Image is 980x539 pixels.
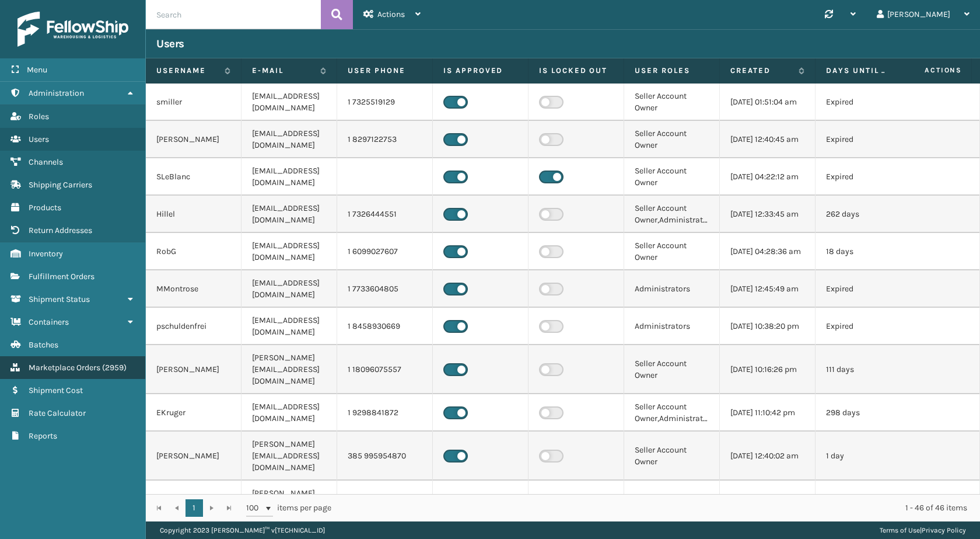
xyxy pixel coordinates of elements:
[720,308,815,345] td: [DATE] 10:38:20 pm
[29,431,57,441] span: Reports
[815,158,911,196] td: Expired
[624,432,720,481] td: Seller Account Owner
[720,233,815,270] td: [DATE] 04:28:36 am
[337,308,433,345] td: 1 8458930669
[720,432,815,481] td: [DATE] 12:40:02 am
[242,270,337,308] td: [EMAIL_ADDRESS][DOMAIN_NAME]
[242,345,337,394] td: [PERSON_NAME][EMAIL_ADDRESS][DOMAIN_NAME]
[337,270,433,308] td: 1 7733604805
[146,84,242,121] td: smiller
[29,112,49,121] span: Roles
[160,521,325,539] p: Copyright 2023 [PERSON_NAME]™ v [TECHNICAL_ID]
[242,84,337,121] td: [EMAIL_ADDRESS][DOMAIN_NAME]
[29,385,83,395] span: Shipment Cost
[539,65,613,76] label: Is Locked Out
[146,270,242,308] td: MMontrose
[720,481,815,530] td: [DATE] 10:44:20 pm
[29,225,92,235] span: Return Addresses
[146,345,242,394] td: [PERSON_NAME]
[337,84,433,121] td: 1 7325519129
[185,499,203,517] a: 1
[720,158,815,196] td: [DATE] 04:22:12 am
[246,502,264,514] span: 100
[29,408,86,418] span: Rate Calculator
[815,84,911,121] td: Expired
[242,158,337,196] td: [EMAIL_ADDRESS][DOMAIN_NAME]
[337,233,433,270] td: 1 6099027607
[29,203,61,213] span: Products
[29,249,63,259] span: Inventory
[815,121,911,158] td: Expired
[29,88,84,98] span: Administration
[146,481,242,530] td: [PERSON_NAME]
[242,308,337,345] td: [EMAIL_ADDRESS][DOMAIN_NAME]
[146,432,242,481] td: [PERSON_NAME]
[348,65,422,76] label: User phone
[730,65,793,76] label: Created
[624,270,720,308] td: Administrators
[635,65,709,76] label: User Roles
[242,394,337,432] td: [EMAIL_ADDRESS][DOMAIN_NAME]
[146,121,242,158] td: [PERSON_NAME]
[624,308,720,345] td: Administrators
[17,12,128,47] img: logo
[815,233,911,270] td: 18 days
[815,394,911,432] td: 298 days
[156,37,184,51] h3: Users
[242,432,337,481] td: [PERSON_NAME][EMAIL_ADDRESS][DOMAIN_NAME]
[624,481,720,530] td: Seller Account Owner,Administrators
[624,196,720,233] td: Seller Account Owner,Administrators
[377,9,405,19] span: Actions
[880,526,920,534] a: Terms of Use
[815,345,911,394] td: 111 days
[146,308,242,345] td: pschuldenfrei
[815,270,911,308] td: Expired
[29,134,49,144] span: Users
[29,294,90,304] span: Shipment Status
[624,345,720,394] td: Seller Account Owner
[624,121,720,158] td: Seller Account Owner
[337,432,433,481] td: 385 995954870
[29,363,100,373] span: Marketplace Orders
[146,394,242,432] td: EKruger
[29,272,94,281] span: Fulfillment Orders
[815,481,911,530] td: 337 days
[815,196,911,233] td: 262 days
[102,363,127,373] span: ( 2959 )
[815,432,911,481] td: 1 day
[880,521,966,539] div: |
[242,481,337,530] td: [PERSON_NAME][EMAIL_ADDRESS][DOMAIN_NAME]
[922,526,966,534] a: Privacy Policy
[815,308,911,345] td: Expired
[242,121,337,158] td: [EMAIL_ADDRESS][DOMAIN_NAME]
[29,157,63,167] span: Channels
[146,196,242,233] td: Hillel
[29,317,69,327] span: Containers
[348,502,967,514] div: 1 - 46 of 46 items
[337,121,433,158] td: 1 8297122753
[156,65,219,76] label: Username
[27,65,47,75] span: Menu
[252,65,314,76] label: E-mail
[888,61,969,80] span: Actions
[624,84,720,121] td: Seller Account Owner
[720,394,815,432] td: [DATE] 11:10:42 pm
[443,65,517,76] label: Is Approved
[29,340,58,350] span: Batches
[720,196,815,233] td: [DATE] 12:33:45 am
[337,345,433,394] td: 1 18096075557
[242,196,337,233] td: [EMAIL_ADDRESS][DOMAIN_NAME]
[720,345,815,394] td: [DATE] 10:16:26 pm
[246,499,331,517] span: items per page
[720,121,815,158] td: [DATE] 12:40:45 am
[720,84,815,121] td: [DATE] 01:51:04 am
[826,65,888,76] label: Days until password expires
[337,394,433,432] td: 1 9298841872
[146,158,242,196] td: SLeBlanc
[29,180,92,190] span: Shipping Carriers
[720,270,815,308] td: [DATE] 12:45:49 am
[624,233,720,270] td: Seller Account Owner
[242,233,337,270] td: [EMAIL_ADDRESS][DOMAIN_NAME]
[624,158,720,196] td: Seller Account Owner
[337,196,433,233] td: 1 7326444551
